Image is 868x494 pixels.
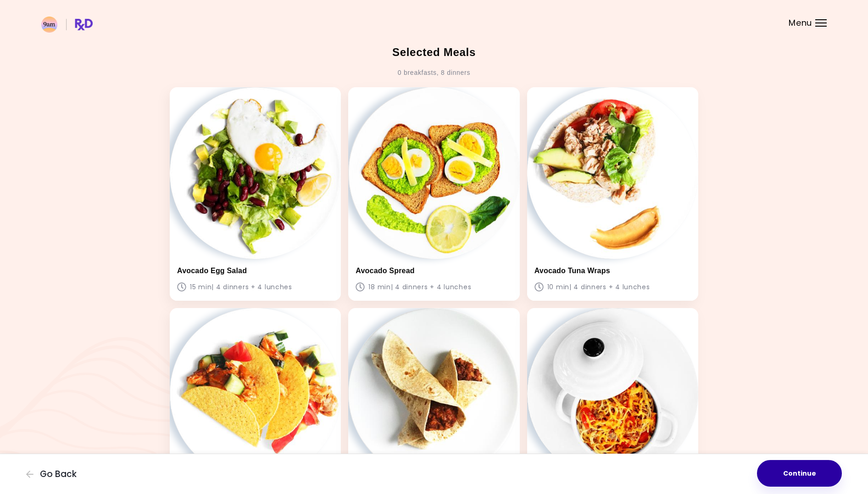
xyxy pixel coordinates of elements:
[534,281,691,293] p: 10 min | 4 dinners + 4 lunches
[26,469,81,479] button: Go Back
[392,45,476,60] h2: Selected Meals
[177,281,334,293] p: 15 min | 4 dinners + 4 lunches
[534,266,691,275] h3: Avocado Tuna Wraps
[356,266,512,275] h3: Avocado Spread
[41,17,93,33] img: RxDiet
[40,469,77,479] span: Go Back
[789,19,812,27] span: Menu
[356,281,512,293] p: 18 min | 4 dinners + 4 lunches
[177,266,334,275] h3: Avocado Egg Salad
[398,66,470,80] div: 0 breakfasts , 8 dinners
[757,460,842,487] button: Continue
